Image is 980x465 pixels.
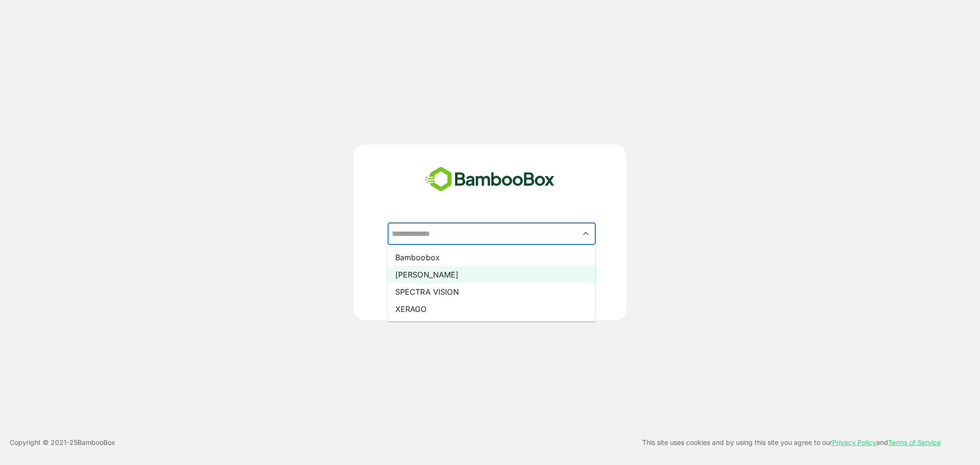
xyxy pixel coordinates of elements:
[888,438,941,446] a: Terms of Service
[388,283,596,300] li: SPECTRA VISION
[388,300,596,318] li: XERAGO
[388,249,596,266] li: Bamboobox
[388,266,596,283] li: [PERSON_NAME]
[579,227,592,240] button: Close
[832,438,876,446] a: Privacy Policy
[420,164,560,195] img: bamboobox
[642,437,941,448] p: This site uses cookies and by using this site you agree to our and
[10,437,115,448] p: Copyright © 2021- 25 BambooBox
